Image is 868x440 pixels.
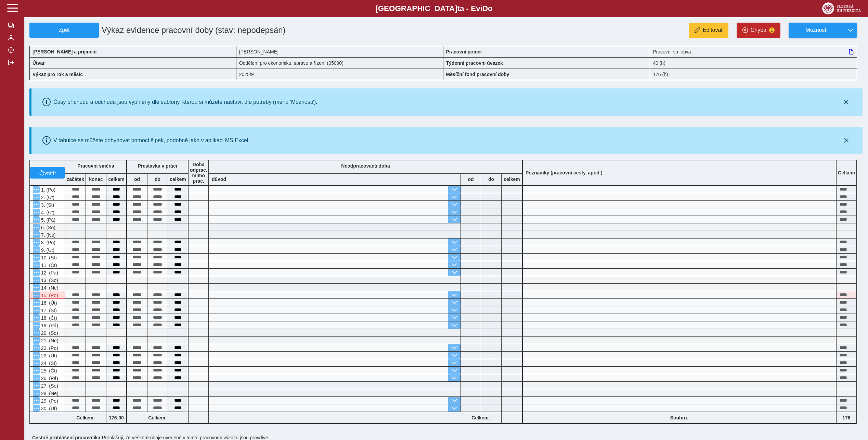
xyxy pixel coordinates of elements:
button: Menu [33,277,40,283]
b: Přestávka v práci [138,163,177,169]
b: Pracovní poměr [446,49,482,54]
button: Menu [33,186,40,193]
button: Zpět [29,23,99,38]
b: [GEOGRAPHIC_DATA] a - Evi [21,4,847,13]
button: Menu [33,352,40,359]
b: Doba odprac. mimo prac. [190,162,207,184]
b: Pracovní směna [77,163,114,169]
span: 10. (St) [40,255,57,260]
b: Celkem: [65,415,106,420]
button: Menu [33,246,40,253]
span: 26. (Pá) [40,376,58,381]
button: Menu [33,284,40,291]
b: Celkem [838,170,855,175]
span: 2. (Út) [40,195,54,200]
img: logo_web_su.png [822,2,861,14]
span: t [457,4,459,13]
span: 13. (So) [40,278,58,283]
span: 21. (Ne) [40,338,59,343]
b: [PERSON_NAME] a příjmení [33,49,96,54]
span: 3. (St) [40,202,54,208]
button: Menu [33,337,40,344]
button: Menu [33,239,40,246]
span: 7. (Ne) [40,232,56,238]
button: Menu [33,261,40,268]
span: 16. (Út) [40,300,57,306]
button: vrátit [30,167,65,179]
button: Menu [33,216,40,223]
button: Menu [33,269,40,276]
div: Časy příchodu a odchodu jsou vyplněny dle šablony, kterou si můžete nastavit dle potřeby (menu 'M... [53,99,318,105]
b: začátek [65,176,86,182]
b: 176:00 [106,415,126,420]
button: Menu [33,299,40,306]
b: Měsíční fond pracovní doby [446,72,509,77]
span: 12. (Pá) [40,270,58,276]
button: Menu [33,201,40,208]
button: Menu [33,367,40,374]
span: Zpět [33,27,96,33]
span: 8. (Po) [40,240,55,245]
span: 20. (So) [40,330,58,336]
b: Týdenní pracovní úvazek [446,60,503,66]
button: Menu [33,397,40,404]
span: D [482,4,488,13]
span: 15. (Po) [40,293,58,298]
button: Menu [33,292,40,298]
span: 29. (Po) [40,398,58,404]
button: Menu [33,194,40,200]
button: Editovat [689,23,728,38]
span: 19. (Pá) [40,323,58,328]
div: [PERSON_NAME] [236,46,443,57]
span: o [488,4,493,13]
b: Poznámky (pracovní cesty, apod.) [523,170,605,175]
button: Menu [33,382,40,389]
span: 22. (Po) [40,345,58,351]
span: 6. (So) [40,225,55,230]
span: 17. (St) [40,308,57,313]
span: 14. (Ne) [40,285,59,291]
span: 11. (Čt) [40,262,57,268]
span: 23. (Út) [40,353,57,358]
span: 1. (Po) [40,187,55,193]
button: Menu [33,231,40,238]
button: Menu [33,322,40,329]
button: Menu [33,375,40,381]
span: vrátit [44,170,56,175]
b: Celkem: [461,415,501,420]
b: konec [86,176,106,182]
button: Menu [33,254,40,261]
button: Menu [33,344,40,351]
b: důvod [212,176,226,182]
b: do [481,176,501,182]
span: 4. (Čt) [40,210,54,215]
button: Menu [33,224,40,231]
button: Menu [33,359,40,366]
b: Výkaz pro rok a měsíc [33,72,83,77]
b: celkem [168,176,188,182]
button: Menu [33,307,40,314]
button: Menu [33,314,40,321]
div: V tabulce se můžete pohybovat pomocí šipek, podobně jako v aplikaci MS Excel. [53,137,250,144]
div: 2025/9 [236,69,443,80]
button: Menu [33,405,40,412]
button: Menu [33,390,40,396]
b: 176 [837,415,856,420]
span: Editovat [703,27,723,33]
span: 30. (Út) [40,406,57,411]
div: Pracovní smlouva [650,46,857,57]
button: Menu [33,209,40,216]
b: Útvar [33,60,45,66]
span: 9. (Út) [40,247,54,253]
span: 1 [769,27,775,33]
b: celkem [502,176,522,182]
b: Neodpracovaná doba [341,163,390,169]
span: 5. (Pá) [40,217,55,223]
button: Menu [33,329,40,336]
b: do [147,176,168,182]
b: celkem [106,176,126,182]
span: 18. (Čt) [40,315,57,321]
div: V systému Magion je vykázána dovolená! [29,291,65,299]
button: Možnosti [789,23,844,38]
span: 25. (Čt) [40,368,57,374]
